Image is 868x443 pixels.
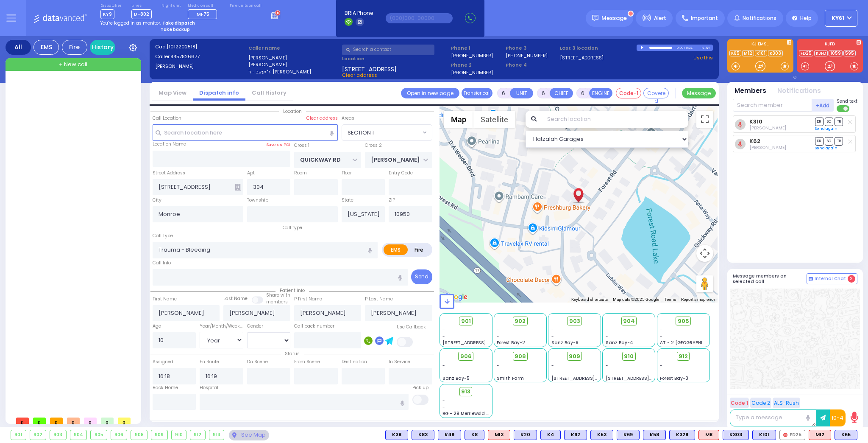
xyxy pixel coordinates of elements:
span: - [606,333,608,339]
a: Open in new page [401,88,459,98]
button: Members [734,86,766,96]
input: (000)000-00000 [386,13,453,23]
span: You're logged in as monitor. [100,20,161,26]
div: M8 [698,430,719,440]
div: K4 [540,430,561,440]
div: 0:00 [676,43,684,53]
input: Search location [542,111,688,128]
button: Covered [643,88,669,98]
div: 904 [70,430,87,440]
span: Sanz Bay-5 [442,375,470,381]
div: / [684,43,685,53]
button: Send [411,269,432,284]
span: SO [825,118,833,126]
div: K101 [752,430,776,440]
span: D-802 [131,9,152,19]
span: Forest Bay-2 [497,339,525,346]
button: Internal Chat 2 [807,273,857,284]
span: Sanz Bay-4 [606,339,633,346]
a: Use this [693,54,713,62]
div: EMS [33,40,59,55]
a: History [90,40,115,55]
label: Save as POI [266,142,290,148]
label: Caller: [155,53,246,60]
button: +Add [812,99,834,112]
span: - [551,369,554,375]
label: Lines [131,3,152,8]
span: SECTION 1 [342,124,432,140]
label: Medic on call [188,3,220,8]
div: K329 [669,430,695,440]
label: P First Name [294,296,322,303]
label: Room [294,170,307,177]
div: 0:31 [686,43,693,53]
span: 906 [460,352,472,361]
label: On Scene [247,359,268,365]
div: K303 [723,430,749,440]
div: ALS KJ [698,430,719,440]
div: 903 [50,430,66,440]
span: Sanz Bay-6 [551,339,579,346]
label: Apt [247,170,255,177]
label: Call Location [153,115,181,122]
span: Alert [654,14,666,22]
span: [STREET_ADDRESS][PERSON_NAME] [606,375,686,381]
div: K58 [643,430,666,440]
span: SECTION 1 [342,125,420,140]
span: 0 [16,418,29,424]
span: 0 [67,418,80,424]
div: BLS [752,430,776,440]
label: State [342,197,353,204]
span: Internal Chat [815,276,846,282]
div: All [6,40,31,55]
button: ALS-Rush [773,398,800,408]
span: Phone 1 [451,45,503,52]
span: TR [835,118,843,126]
label: Last 3 location [560,45,637,52]
span: 0 [101,418,114,424]
a: FD25 [799,50,813,56]
div: 910 [172,430,186,440]
span: - [442,333,445,339]
span: - [660,333,662,339]
label: Fire units on call [230,3,262,8]
div: BLS [835,430,857,440]
span: KY9 [100,9,114,19]
label: Fire [407,244,431,255]
img: Google [442,292,470,303]
button: Code 2 [750,398,771,408]
span: Call type [278,224,306,231]
span: - [551,333,554,339]
div: 906 [111,430,127,440]
label: Call back number [294,323,334,330]
span: - [660,369,662,375]
span: Lipa Blumenthal [749,125,786,131]
label: From Scene [294,359,320,365]
span: - [442,404,445,410]
span: Notifications [743,14,776,22]
span: [STREET_ADDRESS] [342,65,397,72]
label: Pick up [412,384,428,391]
button: Show street map [444,111,473,128]
span: 903 [569,317,580,325]
span: 0 [84,418,97,424]
span: 902 [515,317,526,325]
a: K101 [755,50,767,56]
div: 908 [131,430,147,440]
label: Destination [342,359,367,365]
input: Search a contact [342,45,434,55]
div: See map [229,430,269,440]
span: Message [601,14,627,22]
div: 902 [30,430,46,440]
button: CHIEF [550,88,573,98]
div: K62 [564,430,587,440]
label: [PHONE_NUMBER] [451,52,493,59]
span: Forest Bay-3 [660,375,688,381]
button: UNIT [510,88,533,98]
label: [PERSON_NAME] [155,63,246,70]
span: - [551,362,554,369]
label: Caller name [248,45,339,52]
span: members [266,299,288,305]
a: Dispatch info [193,89,245,97]
div: M13 [488,430,510,440]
